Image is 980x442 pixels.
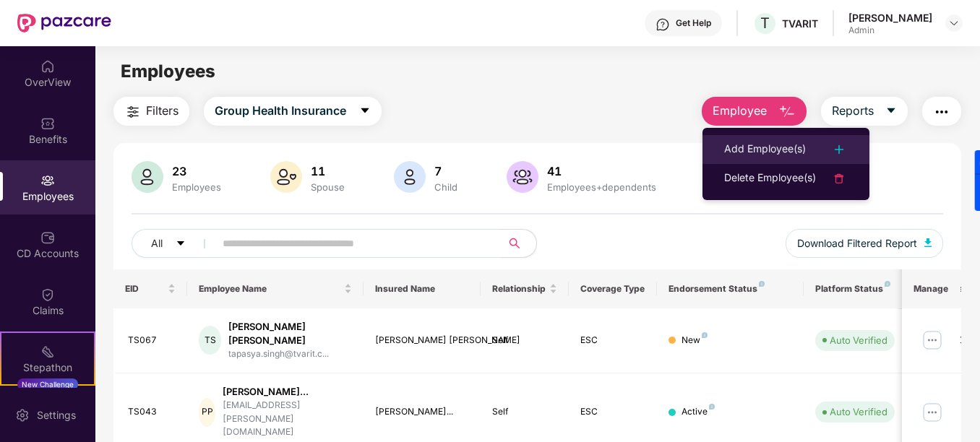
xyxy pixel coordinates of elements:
div: 11 [308,164,348,178]
img: svg+xml;base64,PHN2ZyB4bWxucz0iaHR0cDovL3d3dy53My5vcmcvMjAwMC9zdmciIHhtbG5zOnhsaW5rPSJodHRwOi8vd3... [394,161,426,193]
img: svg+xml;base64,PHN2ZyBpZD0iQ2xhaW0iIHhtbG5zPSJodHRwOi8vd3d3LnczLm9yZy8yMDAwL3N2ZyIgd2lkdGg9IjIwIi... [40,287,55,302]
div: Admin [848,25,932,36]
div: Self [492,334,557,347]
div: Self [492,405,557,419]
div: TS043 [128,405,176,419]
th: EID [113,269,187,308]
div: Auto Verified [830,404,887,419]
span: Group Health Insurance [215,102,346,120]
span: caret-down [885,105,897,118]
span: Download Filtered Report [797,235,917,251]
img: svg+xml;base64,PHN2ZyB4bWxucz0iaHR0cDovL3d3dy53My5vcmcvMjAwMC9zdmciIHhtbG5zOnhsaW5rPSJodHRwOi8vd3... [778,103,796,121]
div: tapasya.singh@tvarit.c... [228,347,351,361]
div: PP [199,398,215,427]
button: Download Filtered Report [786,229,943,258]
div: Employees [169,181,224,193]
img: manageButton [921,401,944,424]
img: svg+xml;base64,PHN2ZyB4bWxucz0iaHR0cDovL3d3dy53My5vcmcvMjAwMC9zdmciIHdpZHRoPSI4IiBoZWlnaHQ9IjgiIH... [885,281,890,287]
img: svg+xml;base64,PHN2ZyB4bWxucz0iaHR0cDovL3d3dy53My5vcmcvMjAwMC9zdmciIHdpZHRoPSI4IiBoZWlnaHQ9IjgiIH... [709,404,715,409]
div: TVARIT [782,17,818,30]
div: [PERSON_NAME]... [223,385,351,399]
div: New Challenge [17,378,78,390]
div: TS067 [128,334,176,347]
img: svg+xml;base64,PHN2ZyB4bWxucz0iaHR0cDovL3d3dy53My5vcmcvMjAwMC9zdmciIHdpZHRoPSIyNCIgaGVpZ2h0PSIyNC... [124,103,142,121]
div: Child [431,181,460,193]
th: Relationship [481,269,569,308]
div: 7 [431,164,460,178]
div: Add Employee(s) [724,141,806,158]
img: svg+xml;base64,PHN2ZyB4bWxucz0iaHR0cDovL3d3dy53My5vcmcvMjAwMC9zdmciIHdpZHRoPSI4IiBoZWlnaHQ9IjgiIH... [702,332,708,338]
span: caret-down [359,105,371,118]
div: [PERSON_NAME] [848,11,932,25]
img: svg+xml;base64,PHN2ZyB4bWxucz0iaHR0cDovL3d3dy53My5vcmcvMjAwMC9zdmciIHdpZHRoPSIyNCIgaGVpZ2h0PSIyNC... [830,141,848,158]
div: 41 [544,164,659,178]
div: Spouse [308,181,348,193]
th: Coverage Type [569,269,657,308]
span: Relationship [492,283,546,295]
img: svg+xml;base64,PHN2ZyBpZD0iSGVscC0zMngzMiIgeG1sbnM9Imh0dHA6Ly93d3cudzMub3JnLzIwMDAvc3ZnIiB3aWR0aD... [656,17,670,32]
span: Filters [146,102,179,120]
div: TS [199,326,221,355]
button: Reportscaret-down [821,97,908,126]
div: [PERSON_NAME] [PERSON_NAME] [228,320,351,347]
div: Employees+dependents [544,181,659,193]
img: svg+xml;base64,PHN2ZyB4bWxucz0iaHR0cDovL3d3dy53My5vcmcvMjAwMC9zdmciIHhtbG5zOnhsaW5rPSJodHRwOi8vd3... [924,238,932,247]
button: Group Health Insurancecaret-down [204,97,382,126]
span: T [760,14,770,32]
img: svg+xml;base64,PHN2ZyBpZD0iRHJvcGRvd24tMzJ4MzIiIHhtbG5zPSJodHRwOi8vd3d3LnczLm9yZy8yMDAwL3N2ZyIgd2... [948,17,960,29]
img: manageButton [921,329,944,352]
img: svg+xml;base64,PHN2ZyB4bWxucz0iaHR0cDovL3d3dy53My5vcmcvMjAwMC9zdmciIHhtbG5zOnhsaW5rPSJodHRwOi8vd3... [132,161,163,193]
button: Employee [702,97,807,126]
div: Get Help [676,17,711,29]
div: ESC [580,334,645,347]
div: New [682,334,708,347]
img: svg+xml;base64,PHN2ZyB4bWxucz0iaHR0cDovL3d3dy53My5vcmcvMjAwMC9zdmciIHdpZHRoPSI4IiBoZWlnaHQ9IjgiIH... [759,281,765,287]
img: svg+xml;base64,PHN2ZyB4bWxucz0iaHR0cDovL3d3dy53My5vcmcvMjAwMC9zdmciIHdpZHRoPSIyNCIgaGVpZ2h0PSIyNC... [933,103,950,121]
img: svg+xml;base64,PHN2ZyB4bWxucz0iaHR0cDovL3d3dy53My5vcmcvMjAwMC9zdmciIHdpZHRoPSIyNCIgaGVpZ2h0PSIyNC... [830,170,848,187]
div: 23 [169,164,224,178]
div: Delete Employee(s) [724,170,816,187]
img: svg+xml;base64,PHN2ZyBpZD0iRW1wbG95ZWVzIiB4bWxucz0iaHR0cDovL3d3dy53My5vcmcvMjAwMC9zdmciIHdpZHRoPS... [40,173,55,188]
img: svg+xml;base64,PHN2ZyB4bWxucz0iaHR0cDovL3d3dy53My5vcmcvMjAwMC9zdmciIHdpZHRoPSIyMSIgaGVpZ2h0PSIyMC... [40,344,55,359]
span: caret-down [176,238,186,250]
button: Allcaret-down [132,229,220,258]
div: Settings [33,408,80,422]
button: Filters [113,97,189,126]
div: [PERSON_NAME]... [375,405,470,419]
th: Insured Name [364,269,481,308]
div: Stepathon [1,360,94,375]
span: Employee Name [199,283,341,295]
button: search [501,229,537,258]
span: Employees [121,61,215,82]
span: All [151,235,163,251]
img: svg+xml;base64,PHN2ZyBpZD0iQmVuZWZpdHMiIHhtbG5zPSJodHRwOi8vd3d3LnczLm9yZy8yMDAwL3N2ZyIgd2lkdGg9Ij... [40,116,55,131]
div: [EMAIL_ADDRESS][PERSON_NAME][DOMAIN_NAME] [223,399,351,440]
img: svg+xml;base64,PHN2ZyBpZD0iSG9tZSIgeG1sbnM9Imh0dHA6Ly93d3cudzMub3JnLzIwMDAvc3ZnIiB3aWR0aD0iMjAiIG... [40,59,55,74]
div: Active [682,405,715,419]
div: Platform Status [815,283,895,295]
span: Employee [713,102,767,120]
img: New Pazcare Logo [17,14,111,32]
th: Employee Name [187,269,364,308]
div: Endorsement Status [669,283,792,295]
span: EID [125,283,165,295]
img: svg+xml;base64,PHN2ZyBpZD0iQ0RfQWNjb3VudHMiIGRhdGEtbmFtZT0iQ0QgQWNjb3VudHMiIHhtbG5zPSJodHRwOi8vd3... [40,230,55,245]
div: Auto Verified [830,333,887,347]
span: search [501,238,529,249]
img: svg+xml;base64,PHN2ZyBpZD0iU2V0dGluZy0yMHgyMCIgeG1sbnM9Imh0dHA6Ly93d3cudzMub3JnLzIwMDAvc3ZnIiB3aW... [15,408,30,422]
th: Manage [902,269,960,308]
img: svg+xml;base64,PHN2ZyB4bWxucz0iaHR0cDovL3d3dy53My5vcmcvMjAwMC9zdmciIHhtbG5zOnhsaW5rPSJodHRwOi8vd3... [270,161,302,193]
img: svg+xml;base64,PHN2ZyB4bWxucz0iaHR0cDovL3d3dy53My5vcmcvMjAwMC9zdmciIHhtbG5zOnhsaW5rPSJodHRwOi8vd3... [507,161,538,193]
div: ESC [580,405,645,419]
span: Reports [832,102,874,120]
div: [PERSON_NAME] [PERSON_NAME] [375,334,470,347]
